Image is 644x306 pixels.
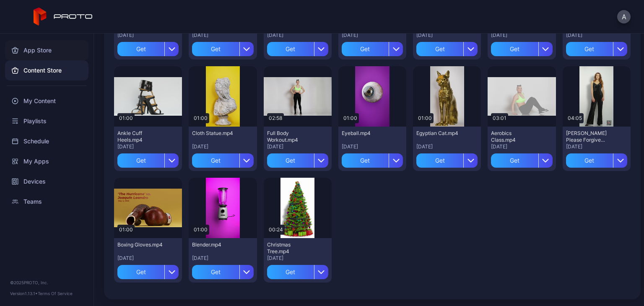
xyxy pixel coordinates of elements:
div: Get [117,265,164,279]
button: Get [117,153,179,168]
a: My Content [5,91,88,111]
div: Aerobics Class.mp4 [491,130,537,143]
div: [DATE] [491,143,552,150]
a: Teams [5,192,88,212]
div: Get [192,265,239,279]
div: Get [267,42,314,56]
div: Full Body Workout.mp4 [267,130,313,143]
span: Version 1.13.1 • [10,291,38,296]
button: Get [192,265,253,279]
button: Get [416,153,478,168]
div: Get [117,42,164,56]
div: [DATE] [117,255,179,262]
a: App Store [5,40,88,60]
div: [DATE] [267,255,328,262]
button: Get [491,42,552,56]
div: © 2025 PROTO, Inc. [10,279,83,286]
div: [DATE] [267,143,328,150]
button: Get [267,42,328,56]
div: Get [192,42,239,56]
div: Get [416,42,463,56]
a: Devices [5,171,88,192]
div: Get [192,153,239,168]
button: Get [342,42,403,56]
div: Get [491,153,538,168]
button: Get [267,265,328,279]
div: Get [566,153,613,168]
div: Adeline Mocke's Please Forgive Me.mp4 [566,130,612,143]
button: Get [566,153,627,168]
div: Get [267,153,314,168]
div: [DATE] [117,32,179,39]
button: Get [267,153,328,168]
button: Get [416,42,478,56]
div: [DATE] [342,143,403,150]
div: [DATE] [192,255,253,262]
div: [DATE] [342,32,403,39]
button: Get [342,153,403,168]
div: Ankle Cuff Heels.mp4 [117,130,164,143]
a: Schedule [5,131,88,151]
a: Content Store [5,60,88,80]
div: Christmas Tree.mp4 [267,241,313,255]
div: Get [342,153,389,168]
div: [DATE] [192,32,253,39]
div: [DATE] [566,143,627,150]
button: Get [117,42,179,56]
div: Get [117,153,164,168]
a: Playlists [5,111,88,131]
button: Get [117,265,179,279]
button: Get [192,42,253,56]
div: Blender.mp4 [192,241,238,248]
a: Terms Of Service [38,291,73,296]
div: Egyptian Cat.mp4 [416,130,462,137]
div: [DATE] [416,143,478,150]
button: A [617,10,631,23]
div: Get [491,42,538,56]
div: Get [416,153,463,168]
div: Cloth Statue.mp4 [192,130,238,137]
a: My Apps [5,151,88,171]
div: [DATE] [416,32,478,39]
div: [DATE] [491,32,552,39]
div: [DATE] [117,143,179,150]
div: [DATE] [267,32,328,39]
div: [DATE] [566,32,627,39]
button: Get [491,153,552,168]
div: Get [342,42,389,56]
div: [DATE] [192,143,253,150]
button: Get [192,153,253,168]
div: Boxing Gloves.mp4 [117,241,164,248]
div: Get [267,265,314,279]
div: Get [566,42,613,56]
div: Eyeball.mp4 [342,130,388,137]
button: Get [566,42,627,56]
